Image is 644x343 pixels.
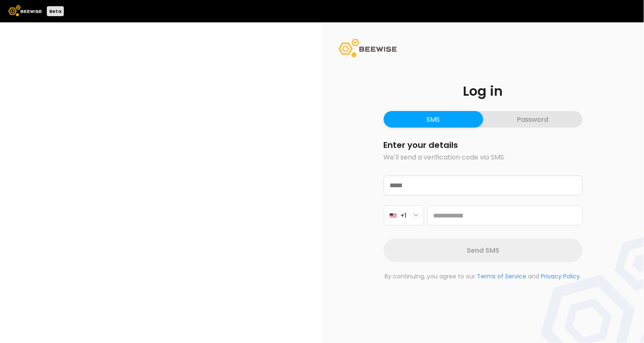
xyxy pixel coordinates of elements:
[483,111,583,128] button: Password
[477,272,527,280] a: Terms of Service
[384,272,583,281] p: By continuing, you agree to our and .
[401,210,407,221] span: +1
[384,141,583,149] h2: Enter your details
[8,5,42,16] img: Beewise logo
[384,152,583,162] p: We'll send a verification code via SMS
[384,205,424,225] button: +1
[384,85,583,98] h1: Log in
[467,245,499,256] span: Send SMS
[47,6,64,16] div: Beta
[384,111,483,128] button: SMS
[541,272,580,280] a: Privacy Policy
[384,239,583,262] button: Send SMS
